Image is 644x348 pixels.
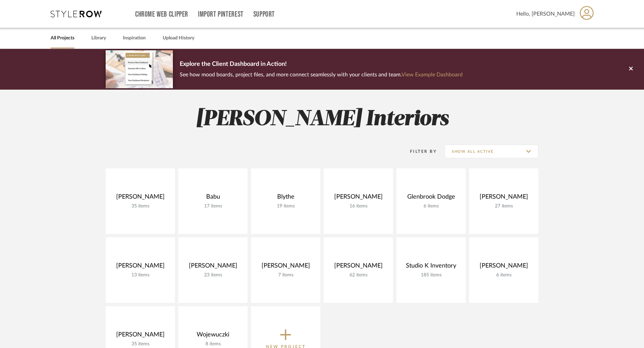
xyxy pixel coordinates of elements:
div: 62 items [329,272,388,278]
div: Studio K Inventory [402,262,460,272]
div: [PERSON_NAME] [329,193,388,203]
div: [PERSON_NAME] [475,262,533,272]
div: 27 items [475,203,533,209]
div: Filter By [401,148,437,155]
div: 185 items [402,272,460,278]
a: All Projects [51,34,74,43]
div: 13 items [111,272,169,278]
div: Blythe [256,193,315,203]
div: 6 items [475,272,533,278]
p: Explore the Client Dashboard in Action! [180,59,463,70]
div: Babu [184,193,242,203]
div: 19 items [256,203,315,209]
a: View Example Dashboard [401,72,463,77]
div: [PERSON_NAME] [111,193,169,203]
div: Glenbrook Dodge [402,193,460,203]
a: Inspiration [123,34,146,43]
div: 6 items [402,203,460,209]
div: [PERSON_NAME] [111,331,169,341]
a: Support [253,12,275,17]
span: Hello, [PERSON_NAME] [516,10,575,18]
div: [PERSON_NAME] [475,193,533,203]
div: 7 items [256,272,315,278]
div: [PERSON_NAME] [256,262,315,272]
h2: [PERSON_NAME] Interiors [77,107,567,132]
div: 35 items [111,203,169,209]
a: Library [91,34,106,43]
div: 17 items [184,203,242,209]
a: Upload History [163,34,194,43]
img: d5d033c5-7b12-40c2-a960-1ecee1989c38.png [106,50,173,88]
div: 23 items [184,272,242,278]
div: [PERSON_NAME] [184,262,242,272]
div: 16 items [329,203,388,209]
div: 35 items [111,341,169,347]
div: Wojewuczki [184,331,242,341]
div: [PERSON_NAME] [111,262,169,272]
div: 8 items [184,341,242,347]
a: Chrome Web Clipper [135,12,188,17]
div: [PERSON_NAME] [329,262,388,272]
p: See how mood boards, project files, and more connect seamlessly with your clients and team. [180,70,463,79]
a: Import Pinterest [198,12,244,17]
